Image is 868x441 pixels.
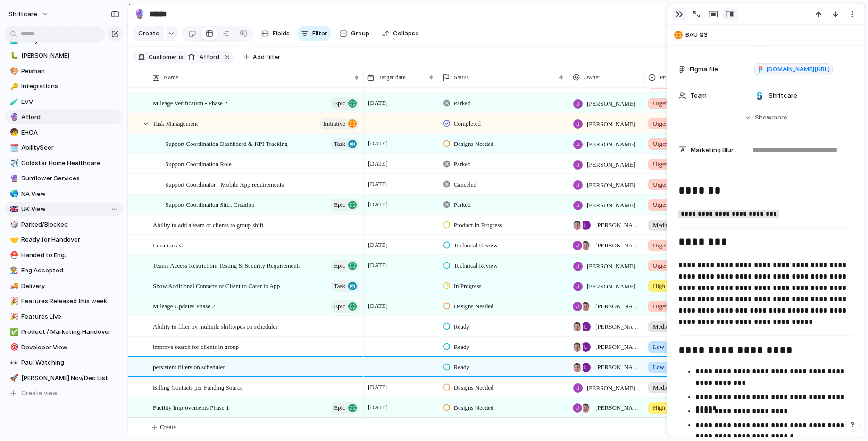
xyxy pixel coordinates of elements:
span: Medium [653,322,674,331]
span: Urgent [653,241,670,250]
span: Ready [454,363,469,372]
span: Completed [454,119,481,128]
span: [DATE] [366,158,390,170]
span: Support Coordination Shift Creation [165,199,255,210]
div: 🎲 [10,219,17,230]
span: Priority [659,73,678,82]
span: [DATE] [366,178,390,190]
div: 🔮 [10,112,17,123]
div: 🎨 [10,66,17,76]
span: Show [755,113,772,122]
span: [DATE] [366,199,390,210]
span: Epic [334,259,345,272]
button: 🎯 [8,343,18,352]
span: Urgent [653,180,670,189]
span: Designs Needed [454,139,494,149]
div: 🔑 [10,81,17,92]
span: Eng Accepted [21,266,119,275]
div: 🎉Features Live [5,310,123,324]
div: 🤝 [10,235,17,246]
span: Product / Marketing Handover [21,327,119,337]
div: 🧒 [10,127,17,138]
span: Figma file [690,65,718,74]
span: Epic [334,198,345,212]
button: 👀 [8,358,18,367]
a: 🐛[PERSON_NAME] [5,49,123,63]
span: [PERSON_NAME] , [PERSON_NAME] [595,302,640,311]
button: 🎉 [8,297,18,306]
span: Team [690,91,707,101]
button: 🚀 [8,373,18,383]
span: Group [351,29,369,38]
div: 🎯 [10,342,17,353]
span: Canceled [454,180,476,189]
a: 🔮Sunflower Services [5,171,123,186]
div: 🐛 [10,51,17,61]
span: Support Coordination Dashboard & KPI Tracking [165,138,288,149]
span: improve search for clients in group [153,341,239,352]
span: Mileage Updates Phase 2 [153,300,215,311]
span: Paul Watching [21,358,119,367]
span: Product In Progress [454,220,502,230]
span: Urgent [653,99,670,108]
span: Target date [378,73,406,82]
a: 🚀[PERSON_NAME] Nov/Dec List [5,371,123,385]
span: more [772,113,787,122]
span: Urgent [653,160,670,169]
button: Group [335,26,374,41]
span: Urgent [653,119,670,128]
span: Parked/Blocked [21,220,119,229]
span: Mileage Verification - Phase 2 [153,97,227,108]
div: 🧪EVV [5,95,123,109]
button: Afford [184,52,221,62]
span: [DATE] [366,138,390,149]
span: Ready [454,342,469,352]
div: 🎲Parked/Blocked [5,218,123,232]
span: [PERSON_NAME] [587,383,635,393]
span: Epic [334,300,345,313]
a: 🔮Afford [5,110,123,124]
span: persistent filters on scheduler [153,361,225,372]
span: Designs Needed [454,403,494,413]
div: 👀Paul Watching [5,356,123,370]
a: 🤝Ready for Handover [5,233,123,247]
span: Urgent [653,302,670,311]
span: [PERSON_NAME] [587,119,635,129]
span: [DATE] [366,382,390,393]
span: Medium [653,383,674,392]
span: Epic [334,401,345,415]
span: AbilitySeer [21,143,119,153]
span: Low [653,342,664,352]
span: EVV [21,97,119,107]
a: 👨‍🏭Eng Accepted [5,263,123,278]
a: 🎯Developer View [5,340,123,355]
a: 🎉Features Released this week [5,294,123,308]
button: 🔮 [8,112,18,122]
span: Designs Needed [454,302,494,311]
a: ✅Product / Marketing Handover [5,325,123,339]
a: 🎨Peishan [5,64,123,78]
span: High [653,403,665,413]
span: Create [138,29,159,38]
a: 🚚Delivery [5,279,123,293]
span: Task Management [153,118,198,128]
span: Teams Access Restriction: Testing & Security Requirements [153,260,301,271]
div: 🚀 [10,373,17,383]
span: Delivery [21,281,119,291]
span: Sunflower Services [21,174,119,183]
button: Filter [297,26,331,41]
span: Facility Improvements Phase 1 [153,402,229,413]
div: 🚚 [10,280,17,291]
a: 🇬🇧UK View [5,202,123,216]
button: Collapse [378,26,423,41]
div: 🎉 [10,311,17,322]
span: Afford [21,112,119,122]
span: [PERSON_NAME] [587,201,635,210]
span: [DATE] [366,97,390,109]
a: 🗓️AbilitySeer [5,141,123,155]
